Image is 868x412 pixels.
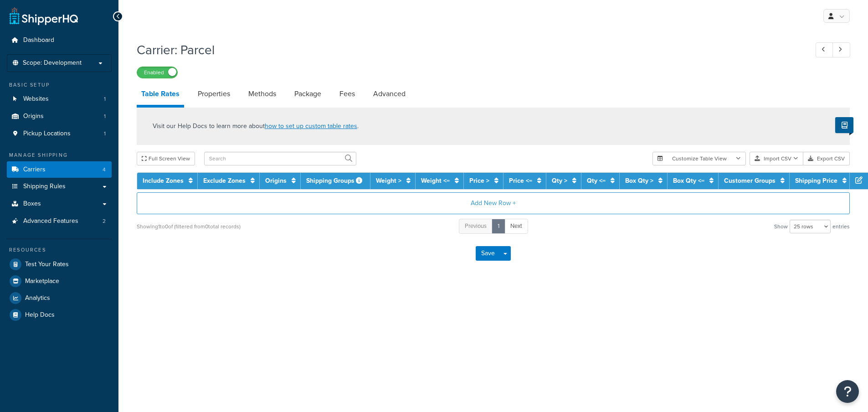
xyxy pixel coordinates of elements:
[23,217,78,225] span: Advanced Features
[774,220,788,233] span: Show
[25,294,50,302] span: Analytics
[25,278,59,285] span: Marketplace
[7,91,112,108] a: Websites1
[465,221,487,230] span: Previous
[625,176,653,185] a: Box Qty >
[137,152,195,165] button: Full Screen View
[509,176,532,185] a: Price <=
[143,176,184,185] a: Include Zones
[137,67,177,78] label: Enabled
[25,261,69,268] span: Test Your Rates
[476,246,500,261] button: Save
[652,152,746,165] button: Customize Table View
[23,200,41,208] span: Boxes
[265,176,287,185] a: Origins
[25,311,55,319] span: Help Docs
[23,113,44,120] span: Origins
[104,95,106,103] span: 1
[587,176,606,185] a: Qty <=
[7,32,112,49] a: Dashboard
[153,121,359,131] p: Visit our Help Docs to learn more about .
[244,83,281,105] a: Methods
[816,42,833,57] a: Previous Record
[552,176,567,185] a: Qty >
[137,83,184,108] a: Table Rates
[369,83,410,105] a: Advanced
[459,219,493,234] a: Previous
[137,192,850,214] button: Add New Row +
[104,130,106,138] span: 1
[7,125,112,142] li: Pickup Locations
[103,217,106,225] span: 2
[23,166,46,174] span: Carriers
[7,273,112,289] a: Marketplace
[421,176,450,185] a: Weight <=
[7,307,112,323] a: Help Docs
[137,220,241,233] div: Showing 1 to 0 of (filtered from 0 total records)
[673,176,704,185] a: Box Qty <=
[290,83,326,105] a: Package
[23,130,71,138] span: Pickup Locations
[7,108,112,125] li: Origins
[7,125,112,142] a: Pickup Locations1
[301,173,370,189] th: Shipping Groups
[193,83,235,105] a: Properties
[103,166,106,174] span: 4
[7,290,112,306] a: Analytics
[7,213,112,230] a: Advanced Features2
[504,219,528,234] a: Next
[7,196,112,212] a: Boxes
[724,176,776,185] a: Customer Groups
[7,81,112,89] div: Basic Setup
[265,121,357,131] a: how to set up custom table rates
[23,36,54,44] span: Dashboard
[7,256,112,273] a: Test Your Rates
[510,221,522,230] span: Next
[7,91,112,108] li: Websites
[7,161,112,178] a: Carriers4
[137,41,799,59] h1: Carrier: Parcel
[376,176,401,185] a: Weight >
[7,213,112,230] li: Advanced Features
[23,95,49,103] span: Websites
[7,178,112,195] a: Shipping Rules
[469,176,489,185] a: Price >
[832,220,850,233] span: entries
[492,219,505,234] a: 1
[795,176,837,185] a: Shipping Price
[832,42,850,57] a: Next Record
[23,59,82,67] span: Scope: Development
[7,151,112,159] div: Manage Shipping
[104,113,106,120] span: 1
[335,83,360,105] a: Fees
[204,152,356,165] input: Search
[7,108,112,125] a: Origins1
[23,183,66,191] span: Shipping Rules
[750,152,803,165] button: Import CSV
[7,246,112,254] div: Resources
[835,117,853,133] button: Show Help Docs
[836,380,859,403] button: Open Resource Center
[7,161,112,178] li: Carriers
[803,152,850,165] button: Export CSV
[203,176,246,185] a: Exclude Zones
